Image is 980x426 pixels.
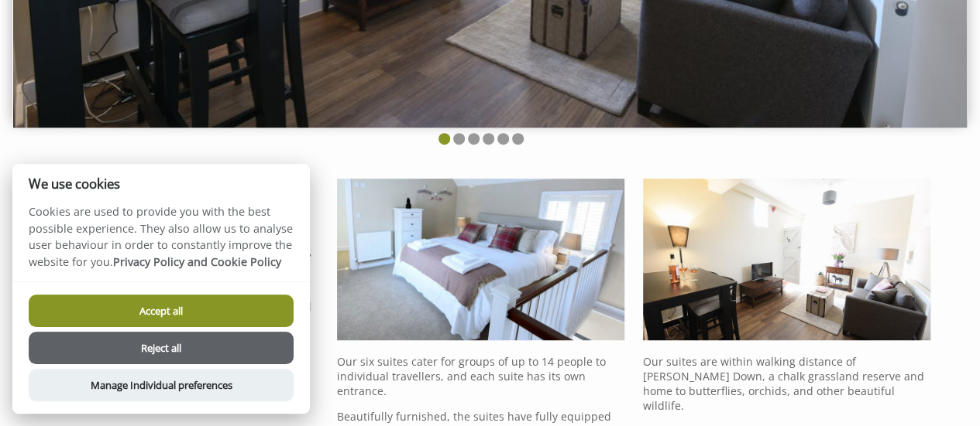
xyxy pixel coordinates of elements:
[12,203,310,281] p: Cookies are used to provide you with the best possible experience. They also allow us to analyse ...
[643,179,930,340] img: Self catered suite in Charlton, West Sussex
[643,354,930,413] p: Our suites are within walking distance of [PERSON_NAME] Down, a chalk grassland reserve and home ...
[113,254,281,269] a: Privacy Policy and Cookie Policy
[337,354,624,398] p: Our six suites cater for groups of up to 14 people to individual travellers, and each suite has i...
[29,295,294,327] button: Accept all
[29,369,294,401] button: Manage Individual preferences
[12,176,310,191] h2: We use cookies
[337,179,624,340] img: luxury accommodation suite in charlton west sussex near goodwood
[29,332,294,364] button: Reject all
